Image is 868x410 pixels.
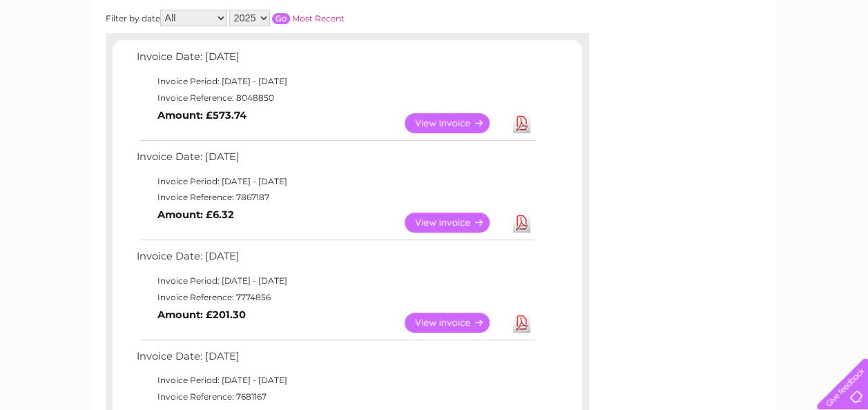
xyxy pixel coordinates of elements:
td: Invoice Reference: 8048850 [133,90,537,106]
td: Invoice Period: [DATE] - [DATE] [133,73,537,90]
a: 0333 014 3131 [608,7,703,24]
div: Filter by date [106,10,468,26]
td: Invoice Period: [DATE] - [DATE] [133,273,537,289]
td: Invoice Date: [DATE] [133,247,537,273]
td: Invoice Date: [DATE] [133,347,537,373]
td: Invoice Reference: 7681167 [133,389,537,405]
img: logo.png [30,36,101,78]
a: Download [513,113,530,133]
a: Telecoms [698,59,740,69]
td: Invoice Period: [DATE] - [DATE] [133,173,537,190]
b: Amount: £6.32 [157,208,234,221]
a: Water [625,59,651,69]
a: View [405,213,506,233]
a: Download [513,313,530,333]
a: View [405,313,506,333]
b: Amount: £201.30 [157,309,246,321]
div: Clear Business is a trading name of Verastar Limited (registered in [GEOGRAPHIC_DATA] No. 3667643... [108,8,761,67]
a: Download [513,213,530,233]
a: View [405,113,506,133]
td: Invoice Reference: 7774856 [133,289,537,306]
a: Energy [659,59,690,69]
b: Amount: £573.74 [157,109,247,121]
td: Invoice Date: [DATE] [133,48,537,73]
a: Blog [748,59,768,69]
td: Invoice Reference: 7867187 [133,189,537,206]
a: Most Recent [292,13,345,23]
a: Log out [822,59,855,69]
a: Contact [776,59,810,69]
td: Invoice Date: [DATE] [133,148,537,173]
td: Invoice Period: [DATE] - [DATE] [133,372,537,389]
